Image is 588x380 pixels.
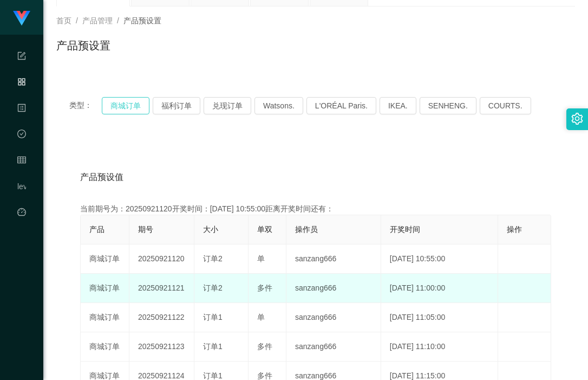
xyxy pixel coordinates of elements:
[17,47,26,68] i: 图标: form
[56,16,71,25] span: 首页
[257,371,272,380] span: 多件
[480,97,531,114] button: COURTS.
[17,125,26,146] i: 图标: check-circle-o
[390,225,420,234] span: 开奖时间
[306,97,376,114] button: L'ORÉAL Paris.
[257,284,272,292] span: 多件
[129,303,194,332] td: 20250921122
[203,225,218,234] span: 大小
[257,225,272,234] span: 单双
[81,303,129,332] td: 商城订单
[286,274,381,303] td: sanzang666
[257,342,272,351] span: 多件
[381,274,499,303] td: [DATE] 11:00:00
[17,99,26,120] i: 图标: profile
[81,274,129,303] td: 商城订单
[203,313,223,321] span: 订单1
[17,130,26,227] span: 数据中心
[203,371,223,380] span: 订单1
[17,104,26,201] span: 内容中心
[203,342,223,351] span: 订单1
[129,244,194,274] td: 20250921120
[117,16,119,25] span: /
[257,313,265,321] span: 单
[13,11,30,26] img: logo.9652507e.png
[380,97,416,114] button: IKEA.
[381,303,499,332] td: [DATE] 11:05:00
[153,97,200,114] button: 福利订单
[129,332,194,362] td: 20250921123
[123,16,161,25] span: 产品预设置
[257,254,265,263] span: 单
[129,274,194,303] td: 20250921121
[81,244,129,274] td: 商城订单
[138,225,153,234] span: 期号
[76,16,78,25] span: /
[286,303,381,332] td: sanzang666
[571,113,583,125] i: 图标: setting
[17,73,26,94] i: 图标: appstore-o
[56,37,110,54] h1: 产品预设置
[17,202,26,311] a: 图标: dashboard平台首页
[80,203,551,215] div: 当前期号为：20250921120开奖时间：[DATE] 10:55:00距离开奖时间还有：
[17,156,26,253] span: 会员管理
[17,78,26,175] span: 产品管理
[69,97,102,114] span: 类型：
[89,225,104,234] span: 产品
[81,332,129,362] td: 商城订单
[204,97,251,114] button: 兑现订单
[286,244,381,274] td: sanzang666
[203,254,223,263] span: 订单2
[286,332,381,362] td: sanzang666
[203,284,223,292] span: 订单2
[381,332,499,362] td: [DATE] 11:10:00
[102,97,149,114] button: 商城订单
[295,225,318,234] span: 操作员
[254,97,303,114] button: Watsons.
[17,151,26,172] i: 图标: table
[17,52,26,149] span: 系统配置
[80,171,123,184] span: 产品预设值
[507,225,522,234] span: 操作
[82,16,113,25] span: 产品管理
[420,97,476,114] button: SENHENG.
[17,176,26,197] a: level
[381,244,499,274] td: [DATE] 10:55:00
